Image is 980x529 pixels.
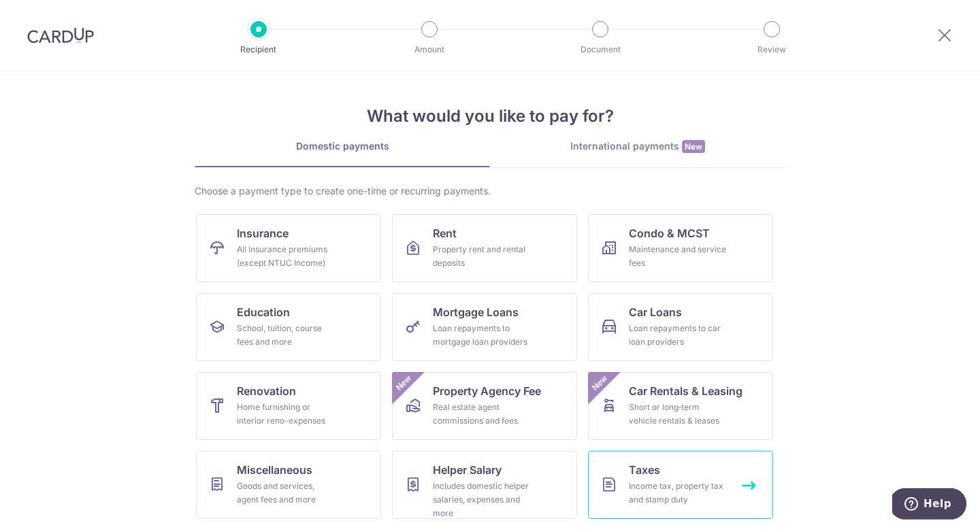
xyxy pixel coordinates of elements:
[629,322,727,349] div: Loan repayments to car loan providers
[433,243,531,270] div: Property rent and rental deposits
[196,372,381,440] a: RenovationHome furnishing or interior reno-expenses
[629,304,682,320] span: Car Loans
[196,451,381,519] a: MiscellaneousGoods and services, agent fees and more
[237,225,289,241] span: Insurance
[31,10,59,22] span: Help
[237,400,335,428] div: Home furnishing or interior reno-expenses
[629,243,727,270] div: Maintenance and service fees
[629,462,660,478] span: Taxes
[682,140,705,153] span: New
[195,184,785,198] div: Choose a payment type to create one-time or recurring payments.
[392,372,577,440] a: Property Agency FeeReal estate agent commissions and feesNew
[433,322,531,349] div: Loan repayments to mortgage loan providers
[629,479,727,507] div: Income tax, property tax and stamp duty
[588,293,773,361] a: Car LoansLoan repayments to car loan providers
[588,214,773,282] a: Condo & MCSTMaintenance and service fees
[237,243,335,270] div: All insurance premiums (except NTUC Income)
[237,383,296,399] span: Renovation
[433,304,519,320] span: Mortgage Loans
[588,372,773,440] a: Car Rentals & LeasingShort or long‑term vehicle rentals & leasesNew
[196,293,381,361] a: EducationSchool, tuition, course fees and more
[629,400,727,428] div: Short or long‑term vehicle rentals & leases
[392,214,577,282] a: RentProperty rent and rental deposits
[629,383,742,399] span: Car Rentals & Leasing
[392,293,577,361] a: Mortgage LoansLoan repayments to mortgage loan providers
[237,322,335,349] div: School, tuition, course fees and more
[196,214,381,282] a: InsuranceAll insurance premiums (except NTUC Income)
[433,225,457,241] span: Rent
[208,43,309,56] p: Recipient
[589,372,611,394] span: New
[379,43,480,56] p: Amount
[195,139,490,153] div: Domestic payments
[490,139,785,154] div: International payments
[433,462,502,478] span: Helper Salary
[433,479,531,520] div: Includes domestic helper salaries, expenses and more
[237,304,290,320] span: Education
[721,43,822,56] p: Review
[27,27,94,44] img: CardUp
[237,462,312,478] span: Miscellaneous
[433,400,531,428] div: Real estate agent commissions and fees
[892,488,966,522] iframe: Opens a widget where you can find more information
[629,225,710,241] span: Condo & MCST
[588,451,773,519] a: TaxesIncome tax, property tax and stamp duty
[433,383,541,399] span: Property Agency Fee
[392,451,577,519] a: Helper SalaryIncludes domestic helper salaries, expenses and more
[393,372,415,394] span: New
[237,479,335,507] div: Goods and services, agent fees and more
[195,104,785,129] h4: What would you like to pay for?
[550,43,651,56] p: Document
